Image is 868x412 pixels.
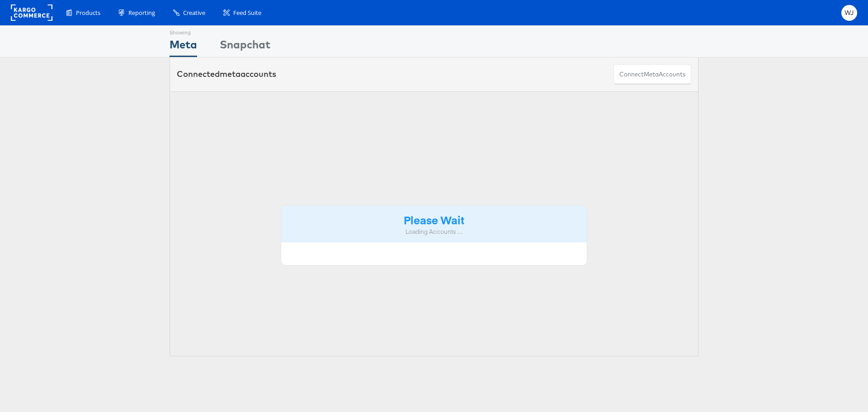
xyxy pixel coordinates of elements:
[404,212,464,227] strong: Please Wait
[644,70,659,79] span: meta
[233,9,261,17] span: Feed Suite
[177,68,276,80] div: Connected accounts
[220,69,241,79] span: meta
[844,10,854,16] span: WJ
[128,9,155,17] span: Reporting
[613,64,691,85] button: ConnectmetaAccounts
[170,26,197,37] div: Showing
[288,227,580,236] div: Loading Accounts ....
[170,37,197,57] div: Meta
[220,37,270,57] div: Snapchat
[183,9,205,17] span: Creative
[76,9,100,17] span: Products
